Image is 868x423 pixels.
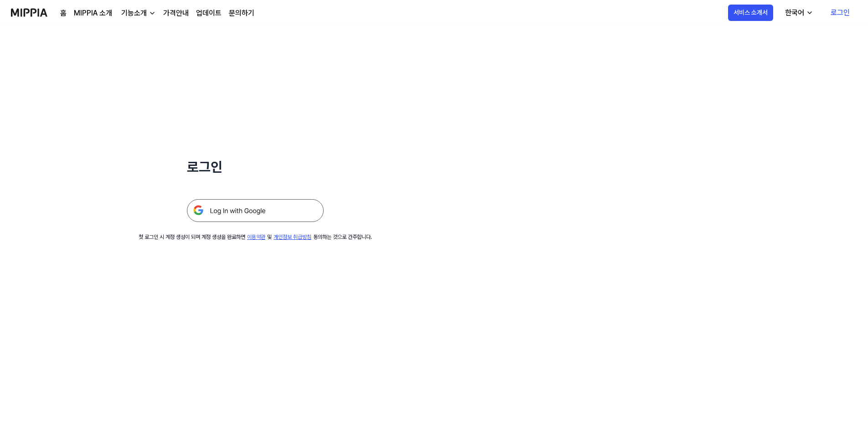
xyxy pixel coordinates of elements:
[60,8,67,19] a: 홈
[783,7,806,18] div: 한국어
[149,10,156,17] img: down
[229,8,254,19] a: 문의하기
[119,8,156,19] button: 기능소개
[187,199,324,222] img: 구글 로그인 버튼
[119,8,149,19] div: 기능소개
[74,8,112,19] a: MIPPIA 소개
[247,234,265,240] a: 이용약관
[778,4,819,22] button: 한국어
[139,233,372,241] div: 첫 로그인 시 계정 생성이 되며 계정 생성을 완료하면 및 동의하는 것으로 간주합니다.
[274,234,311,240] a: 개인정보 취급방침
[187,157,324,177] h1: 로그인
[196,8,222,19] a: 업데이트
[728,5,773,21] button: 서비스 소개서
[163,8,189,19] a: 가격안내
